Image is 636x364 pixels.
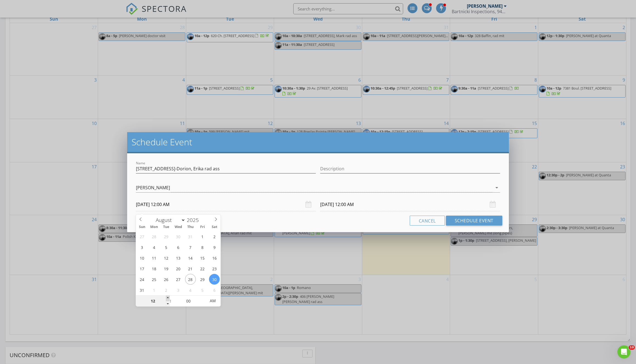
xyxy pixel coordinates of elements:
span: August 26, 2025 [161,274,172,285]
span: August 31, 2025 [137,285,147,295]
span: Wed [172,225,184,229]
span: August 30, 2025 [209,274,220,285]
span: Tue [160,225,172,229]
span: : [170,295,171,306]
span: July 27, 2025 [137,231,147,242]
span: August 16, 2025 [209,252,220,263]
span: August 23, 2025 [209,263,220,274]
span: August 1, 2025 [197,231,208,242]
span: August 28, 2025 [185,274,196,285]
div: [PERSON_NAME] [136,185,170,190]
input: Select date [136,198,316,211]
button: Cancel [410,216,445,226]
span: September 2, 2025 [161,285,172,295]
span: August 25, 2025 [149,274,160,285]
span: July 28, 2025 [149,231,160,242]
span: August 13, 2025 [173,252,184,263]
span: Click to toggle [205,295,221,306]
span: July 30, 2025 [173,231,184,242]
span: August 27, 2025 [173,274,184,285]
span: August 21, 2025 [185,263,196,274]
span: July 29, 2025 [161,231,172,242]
span: September 1, 2025 [149,285,160,295]
span: August 10, 2025 [137,252,147,263]
span: August 17, 2025 [137,263,147,274]
span: August 19, 2025 [161,263,172,274]
span: Mon [148,225,160,229]
span: September 3, 2025 [173,285,184,295]
span: August 9, 2025 [209,242,220,252]
span: August 5, 2025 [161,242,172,252]
span: August 18, 2025 [149,263,160,274]
span: August 29, 2025 [197,274,208,285]
button: Schedule Event [446,216,502,226]
span: Sat [208,225,221,229]
span: Fri [196,225,208,229]
span: August 6, 2025 [173,242,184,252]
span: August 4, 2025 [149,242,160,252]
span: August 7, 2025 [185,242,196,252]
span: Thu [184,225,196,229]
span: August 3, 2025 [137,242,147,252]
span: August 20, 2025 [173,263,184,274]
span: August 14, 2025 [185,252,196,263]
span: 10 [629,345,635,350]
span: September 5, 2025 [197,285,208,295]
span: August 22, 2025 [197,263,208,274]
iframe: Intercom live chat [617,345,631,359]
span: August 12, 2025 [161,252,172,263]
span: September 6, 2025 [209,285,220,295]
span: August 8, 2025 [197,242,208,252]
span: August 24, 2025 [137,274,147,285]
span: July 31, 2025 [185,231,196,242]
span: August 15, 2025 [197,252,208,263]
span: Sun [136,225,148,229]
span: August 2, 2025 [209,231,220,242]
span: August 11, 2025 [149,252,160,263]
h2: Schedule Event [132,137,504,148]
input: Select date [320,198,500,211]
i: arrow_drop_down [493,184,500,191]
input: Year [185,216,203,224]
span: September 4, 2025 [185,285,196,295]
